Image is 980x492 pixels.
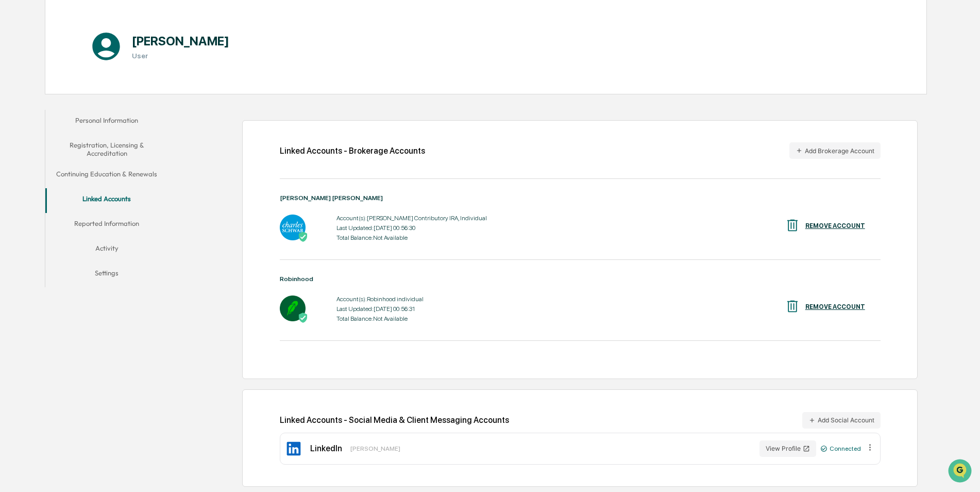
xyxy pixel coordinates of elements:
[10,22,188,38] p: How can we help?
[789,142,881,159] button: Add Brokerage Account
[805,303,865,310] div: REMOVE ACCOUNT
[336,224,487,232] div: Last Updated: [DATE] 00:56:30
[336,215,487,222] div: Account(s): [PERSON_NAME] Contributory IRA, Individual
[280,215,306,240] img: Charles Schwab - Active
[280,275,881,283] div: Robinhood
[71,126,132,144] a: 🗄️Attestations
[10,131,19,139] div: 🖐️
[802,412,881,429] button: Add Social Account
[73,174,125,183] a: Powered byPylon
[45,135,168,164] button: Registration, Licensing & Accreditation
[785,218,800,233] img: REMOVE ACCOUNT
[132,34,229,48] h1: [PERSON_NAME]
[805,222,865,229] div: REMOVE ACCOUNT
[6,145,69,164] a: 🔎Data Lookup
[336,234,487,241] div: Total Balance: Not Available
[132,52,229,60] h3: User
[35,89,130,97] div: We're available if you need us!
[759,440,816,457] button: View Profile
[45,163,168,188] button: Continuing Education & Renewals
[85,130,128,140] span: Attestations
[310,444,342,453] div: LinkedIn
[45,263,168,287] button: Settings
[785,299,800,314] img: REMOVE ACCOUNT
[285,440,302,457] img: LinkedIn Icon
[336,305,424,313] div: Last Updated: [DATE] 00:56:31
[336,315,424,322] div: Total Balance: Not Available
[45,110,168,135] button: Personal Information
[820,445,861,452] div: Connected
[10,79,29,97] img: 1746055101610-c473b297-6a78-478c-a979-82029cc54cd1
[45,213,168,238] button: Reported Information
[298,232,308,242] img: Active
[280,296,306,321] img: Robinhood - Active
[75,131,83,139] div: 🗄️
[298,313,308,323] img: Active
[280,412,881,429] div: Linked Accounts - Social Media & Client Messaging Accounts
[10,151,19,159] div: 🔎
[280,194,881,202] div: [PERSON_NAME] [PERSON_NAME]
[947,458,975,486] iframe: Open customer support
[336,296,424,303] div: Account(s): Robinhood individual
[175,82,188,94] button: Start new chat
[280,146,425,156] div: Linked Accounts - Brokerage Accounts
[21,130,66,140] span: Preclearance
[103,175,125,183] span: Pylon
[45,110,168,288] div: secondary tabs example
[6,126,71,144] a: 🖐️Preclearance
[45,238,168,263] button: Activity
[35,79,169,89] div: Start new chat
[350,445,400,452] div: [PERSON_NAME]
[45,188,168,213] button: Linked Accounts
[21,150,65,160] span: Data Lookup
